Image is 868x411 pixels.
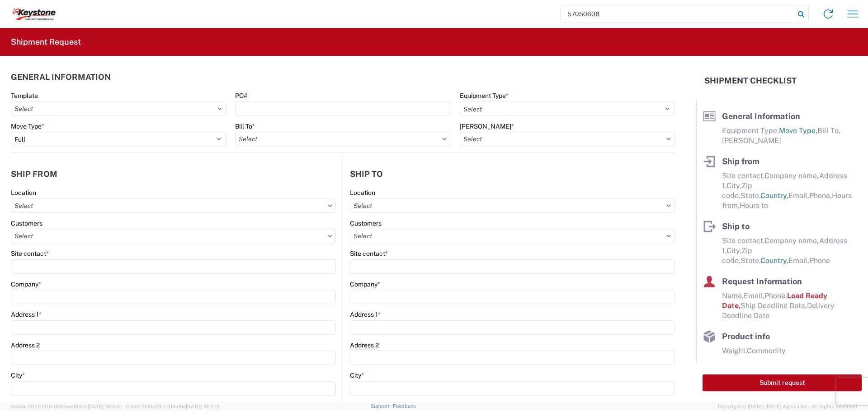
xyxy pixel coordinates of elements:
[350,371,364,379] label: City
[788,256,809,265] span: Email,
[350,280,380,288] label: Company
[11,170,57,179] h2: Ship from
[11,37,81,47] h2: Shipment Request
[350,249,388,258] label: Site contact
[11,249,49,258] label: Site contact
[779,126,817,135] span: Move Type,
[722,136,781,145] span: [PERSON_NAME]
[726,181,741,190] span: City,
[235,122,255,130] label: Bill To
[809,256,830,265] span: Phone
[235,132,450,146] input: Select
[741,301,807,310] span: Ship Deadline Date,
[760,256,788,265] span: Country,
[741,256,760,265] span: State,
[126,404,220,409] span: Client: 2025.20.0-314a16e
[722,171,764,180] span: Site contact,
[747,346,786,355] span: Commodity
[393,403,416,409] a: Feedback
[722,332,770,341] span: Product info
[817,126,840,135] span: Bill To,
[740,201,768,210] span: Hours to
[722,291,744,300] span: Name,
[561,5,795,23] input: Shipment, tracking or reference number
[722,157,759,166] span: Ship from
[726,246,741,255] span: City,
[11,371,25,379] label: City
[350,199,675,213] input: Select
[722,236,764,245] span: Site contact,
[764,236,819,245] span: Company name,
[11,189,36,197] label: Location
[350,219,382,227] label: Customers
[460,132,675,146] input: Select
[788,191,809,200] span: Email,
[718,402,857,411] span: Copyright © [DATE]-[DATE] Agistix Inc., All Rights Reserved
[764,291,787,300] span: Phone,
[460,122,514,130] label: [PERSON_NAME]
[350,189,375,197] label: Location
[809,191,832,200] span: Phone,
[741,191,760,200] span: State,
[11,199,336,213] input: Select
[11,92,38,100] label: Template
[11,219,42,227] label: Customers
[11,102,226,116] input: Select
[11,229,336,243] input: Select
[11,73,111,82] h2: General Information
[722,346,747,355] span: Weight,
[722,277,802,286] span: Request Information
[744,291,764,300] span: Email,
[350,310,381,319] label: Address 1
[371,403,393,409] a: Support
[186,404,220,409] span: [DATE] 10:17:12
[722,111,800,121] span: General Information
[460,92,509,100] label: Equipment Type
[11,341,40,349] label: Address 2
[722,126,779,135] span: Equipment Type,
[760,191,788,200] span: Country,
[764,171,819,180] span: Company name,
[88,404,122,409] span: [DATE] 10:18:31
[11,280,41,288] label: Company
[11,404,122,409] span: Server: 2025.20.0-32d5ea39505
[11,310,42,319] label: Address 1
[350,229,675,243] input: Select
[722,222,750,231] span: Ship to
[703,374,862,391] button: Submit request
[11,122,44,130] label: Move Type
[350,170,383,179] h2: Ship to
[704,75,797,86] h2: Shipment Checklist
[235,92,247,100] label: PO#
[350,341,379,349] label: Address 2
